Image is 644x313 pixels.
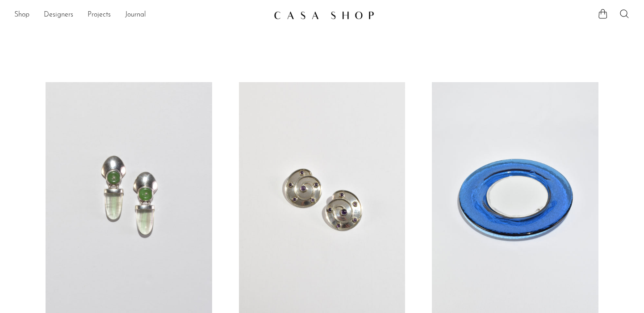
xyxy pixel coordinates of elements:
a: Designers [44,9,73,21]
a: Projects [88,9,111,21]
a: Journal [125,9,146,21]
nav: Desktop navigation [14,8,267,23]
ul: NEW HEADER MENU [14,8,267,23]
a: Shop [14,9,29,21]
